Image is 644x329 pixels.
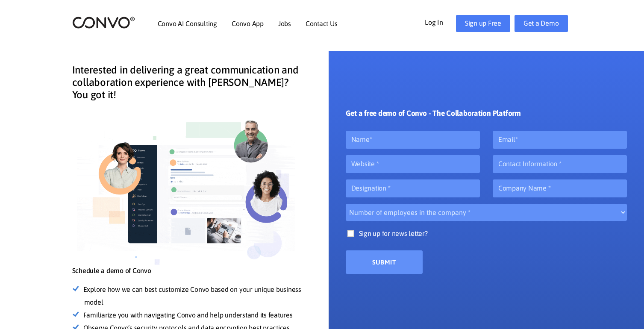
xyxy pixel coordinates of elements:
[346,250,423,274] input: Submit
[425,15,456,29] a: Log In
[72,64,303,107] h4: Interested in delivering a great communication and collaboration experience with [PERSON_NAME]? Y...
[72,267,303,281] h4: Schedule a demo of Convo
[346,155,480,173] input: Website *
[72,16,135,29] img: logo_2.png
[158,20,217,27] a: Convo AI Consulting
[306,20,338,27] a: Contact Us
[278,20,291,27] a: Jobs
[515,15,568,32] a: Get a Demo
[346,179,480,197] input: Designation *
[72,109,303,267] img: getademo-left-img.png
[346,109,521,124] h3: Get a free demo of Convo - The Collaboration Platform
[346,227,627,249] label: Sign up for news letter?
[493,131,627,149] input: Email*
[493,155,627,173] input: Contact Information *
[84,309,303,322] li: Familiarize you with navigating Convo and help understand its features
[456,15,510,32] a: Sign up Free
[232,20,264,27] a: Convo App
[346,131,480,149] input: Name*
[493,179,627,197] input: Company Name *
[84,283,303,309] li: Explore how we can best customize Convo based on your unique business model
